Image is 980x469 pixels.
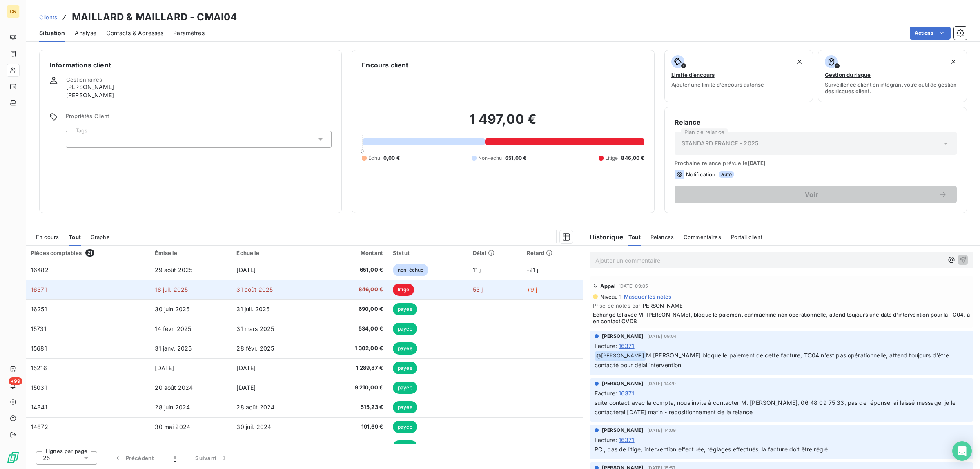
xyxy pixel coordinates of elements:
[647,428,676,433] span: [DATE] 14:09
[675,160,957,166] span: Prochaine relance prévue le
[362,60,408,70] h6: Encours client
[236,384,256,391] span: [DATE]
[31,345,47,352] span: 15681
[686,171,716,178] span: Notification
[9,377,22,385] span: +99
[155,266,192,273] span: 29 août 2025
[236,364,256,371] span: [DATE]
[155,345,192,352] span: 31 janv. 2025
[75,29,96,37] span: Analyse
[155,443,190,450] span: 27 mai 2024
[361,148,364,154] span: 0
[49,60,332,70] h6: Informations client
[155,250,227,256] div: Émise le
[602,427,644,434] span: [PERSON_NAME]
[236,286,273,293] span: 31 août 2025
[69,234,81,240] span: Tout
[236,306,269,313] span: 31 juil. 2025
[647,334,677,339] span: [DATE] 09:04
[393,421,417,433] span: payée
[320,423,383,431] span: 191,69 €
[320,266,383,274] span: 651,00 €
[185,449,238,467] button: Suivant
[593,311,970,324] span: Echange tel avec M. [PERSON_NAME], bloque le paiement car machine non opérationnelle, attend touj...
[320,250,383,256] div: Montant
[91,234,110,240] span: Graphe
[647,381,676,386] span: [DATE] 14:29
[31,266,49,273] span: 16482
[155,423,190,430] span: 30 mai 2024
[320,364,383,372] span: 1 289,87 €
[31,306,47,313] span: 16251
[731,234,762,240] span: Portail client
[602,333,644,340] span: [PERSON_NAME]
[527,266,539,273] span: -21 j
[31,404,47,411] span: 14841
[174,454,176,462] span: 1
[36,234,59,240] span: En cours
[320,286,383,294] span: 846,00 €
[527,250,578,256] div: Retard
[664,50,813,102] button: Limite d’encoursAjouter une limite d’encours autorisé
[104,449,164,467] button: Précédent
[362,111,644,136] h2: 1 497,00 €
[825,81,960,94] span: Surveiller ce client en intégrant votre outil de gestion des risques client.
[320,384,383,392] span: 9 210,00 €
[619,389,635,398] span: 16371
[619,342,635,350] span: 16371
[675,117,957,127] h6: Relance
[650,234,674,240] span: Relances
[619,435,635,444] span: 16371
[473,266,481,273] span: 11 j
[39,29,65,37] span: Situation
[155,286,188,293] span: 18 juil. 2025
[155,325,191,332] span: 14 févr. 2025
[320,442,383,451] span: 171,60 €
[748,160,766,166] span: [DATE]
[393,250,463,256] div: Statut
[393,362,417,374] span: payée
[155,384,193,391] span: 20 août 2024
[473,250,517,256] div: Délai
[671,81,764,88] span: Ajouter une limite d’encours autorisé
[624,293,672,300] span: Masquer les notes
[825,71,871,78] span: Gestion du risque
[368,154,380,162] span: Échu
[164,449,185,467] button: 1
[73,136,79,143] input: Ajouter une valeur
[236,345,274,352] span: 28 févr. 2025
[684,191,939,198] span: Voir
[236,443,271,450] span: 27 juil. 2024
[595,351,646,361] span: @ [PERSON_NAME]
[621,154,644,162] span: 846,00 €
[85,249,94,257] span: 21
[527,286,537,293] span: +9 j
[593,302,970,309] span: Prise de notes par
[155,306,189,313] span: 30 juin 2025
[7,5,20,18] div: C&
[393,323,417,335] span: payée
[393,303,417,315] span: payée
[640,302,685,309] span: [PERSON_NAME]
[72,10,237,25] h3: MAILLARD & MAILLARD - CMAI04
[236,404,274,411] span: 28 août 2024
[719,171,734,178] span: auto
[320,305,383,313] span: 690,00 €
[818,50,967,102] button: Gestion du risqueSurveiller ce client en intégrant votre outil de gestion des risques client.
[66,83,114,91] span: [PERSON_NAME]
[671,71,715,78] span: Limite d’encours
[383,154,400,162] span: 0,00 €
[583,232,624,242] h6: Historique
[595,352,951,368] span: M.[PERSON_NAME] bloque le paiement de cette facture, TC04 n'est pas opérationnelle, attend toujou...
[31,423,48,430] span: 14672
[595,399,957,415] span: suite contact avec la compta, nous invite à contacter M. [PERSON_NAME], 06 48 09 75 33, pas de ré...
[39,14,57,20] span: Clients
[66,113,332,124] span: Propriétés Client
[600,283,616,289] span: Appel
[595,446,828,453] span: PC , pas de litige, intervention effectuée, réglages effectués, la facture doit être réglé
[595,342,617,350] span: Facture :
[393,342,417,355] span: payée
[236,266,256,273] span: [DATE]
[952,441,972,461] div: Open Intercom Messenger
[628,234,641,240] span: Tout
